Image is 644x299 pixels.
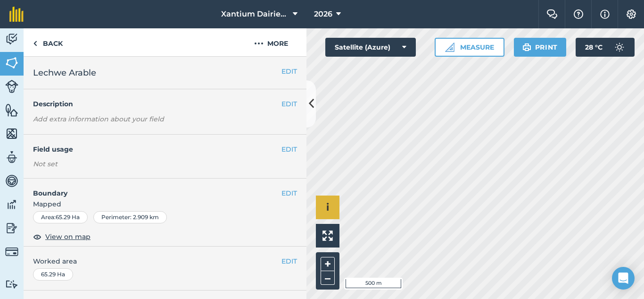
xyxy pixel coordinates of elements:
[5,150,18,164] img: svg+xml;base64,PD94bWwgdmVyc2lvbj0iMS4wIiBlbmNvZGluZz0idXRmLTgiPz4KPCEtLSBHZW5lcmF0b3I6IEFkb2JlIE...
[236,28,306,56] button: More
[316,196,339,219] button: i
[5,127,18,141] img: svg+xml;base64,PHN2ZyB4bWxucz0iaHR0cDovL3d3dy53My5vcmcvMjAwMC9zdmciIHdpZHRoPSI1NiIgaGVpZ2h0PSI2MC...
[33,159,297,169] div: Not set
[281,144,297,154] button: EDIT
[281,66,297,77] button: EDIT
[600,9,610,20] img: svg+xml;base64,PHN2ZyB4bWxucz0iaHR0cDovL3d3dy53My5vcmcvMjAwMC9zdmciIHdpZHRoPSIxNyIgaGVpZ2h0PSIxNy...
[33,231,41,242] img: svg+xml;base64,PHN2ZyB4bWxucz0iaHR0cDovL3d3dy53My5vcmcvMjAwMC9zdmciIHdpZHRoPSIxOCIgaGVpZ2h0PSIyNC...
[626,9,637,19] img: A cog icon
[445,43,454,52] img: Ruler icon
[93,211,167,223] div: Perimeter : 2.909 km
[5,197,18,212] img: svg+xml;base64,PD94bWwgdmVyc2lvbj0iMS4wIiBlbmNvZGluZz0idXRmLTgiPz4KPCEtLSBHZW5lcmF0b3I6IEFkb2JlIE...
[33,66,96,79] span: Lechwe Arable
[33,38,37,49] img: svg+xml;base64,PHN2ZyB4bWxucz0iaHR0cDovL3d3dy53My5vcmcvMjAwMC9zdmciIHdpZHRoPSI5IiBoZWlnaHQ9IjI0Ii...
[325,38,416,57] button: Satellite (Azure)
[33,144,281,154] h4: Field usage
[281,188,297,198] button: EDIT
[314,9,332,20] span: 2026
[546,9,558,19] img: Two speech bubbles overlapping with the left bubble in the forefront
[5,32,18,46] img: svg+xml;base64,PD94bWwgdmVyc2lvbj0iMS4wIiBlbmNvZGluZz0idXRmLTgiPz4KPCEtLSBHZW5lcmF0b3I6IEFkb2JlIE...
[5,174,18,188] img: svg+xml;base64,PD94bWwgdmVyc2lvbj0iMS4wIiBlbmNvZGluZz0idXRmLTgiPz4KPCEtLSBHZW5lcmF0b3I6IEFkb2JlIE...
[24,199,306,209] span: Mapped
[281,256,297,266] button: EDIT
[322,231,333,241] img: Four arrows, one pointing top left, one top right, one bottom right and the last bottom left
[610,38,629,57] img: svg+xml;base64,PD94bWwgdmVyc2lvbj0iMS4wIiBlbmNvZGluZz0idXRmLTgiPz4KPCEtLSBHZW5lcmF0b3I6IEFkb2JlIE...
[33,256,297,266] span: Worked area
[5,80,18,93] img: svg+xml;base64,PD94bWwgdmVyc2lvbj0iMS4wIiBlbmNvZGluZz0idXRmLTgiPz4KPCEtLSBHZW5lcmF0b3I6IEFkb2JlIE...
[33,99,297,109] h4: Description
[9,7,24,22] img: fieldmargin Logo
[435,38,504,57] button: Measure
[321,257,335,271] button: +
[33,115,164,123] em: Add extra information about your field
[5,221,18,235] img: svg+xml;base64,PD94bWwgdmVyc2lvbj0iMS4wIiBlbmNvZGluZz0idXRmLTgiPz4KPCEtLSBHZW5lcmF0b3I6IEFkb2JlIE...
[585,38,603,57] span: 28 ° C
[321,271,335,285] button: –
[522,42,531,53] img: svg+xml;base64,PHN2ZyB4bWxucz0iaHR0cDovL3d3dy53My5vcmcvMjAwMC9zdmciIHdpZHRoPSIxOSIgaGVpZ2h0PSIyNC...
[5,103,18,117] img: svg+xml;base64,PHN2ZyB4bWxucz0iaHR0cDovL3d3dy53My5vcmcvMjAwMC9zdmciIHdpZHRoPSI1NiIgaGVpZ2h0PSI2MC...
[576,38,635,57] button: 28 °C
[33,211,88,223] div: Area : 65.29 Ha
[24,179,281,198] h4: Boundary
[5,280,18,289] img: svg+xml;base64,PD94bWwgdmVyc2lvbj0iMS4wIiBlbmNvZGluZz0idXRmLTgiPz4KPCEtLSBHZW5lcmF0b3I6IEFkb2JlIE...
[612,267,635,290] div: Open Intercom Messenger
[24,28,72,56] a: Back
[573,9,584,19] img: A question mark icon
[221,9,289,20] span: Xantium Dairies [GEOGRAPHIC_DATA]
[45,231,91,242] span: View on map
[33,268,73,281] div: 65.29 Ha
[33,231,91,242] button: View on map
[514,38,567,57] button: Print
[326,201,329,213] span: i
[254,38,264,49] img: svg+xml;base64,PHN2ZyB4bWxucz0iaHR0cDovL3d3dy53My5vcmcvMjAwMC9zdmciIHdpZHRoPSIyMCIgaGVpZ2h0PSIyNC...
[5,56,18,70] img: svg+xml;base64,PHN2ZyB4bWxucz0iaHR0cDovL3d3dy53My5vcmcvMjAwMC9zdmciIHdpZHRoPSI1NiIgaGVpZ2h0PSI2MC...
[281,99,297,109] button: EDIT
[5,245,18,258] img: svg+xml;base64,PD94bWwgdmVyc2lvbj0iMS4wIiBlbmNvZGluZz0idXRmLTgiPz4KPCEtLSBHZW5lcmF0b3I6IEFkb2JlIE...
